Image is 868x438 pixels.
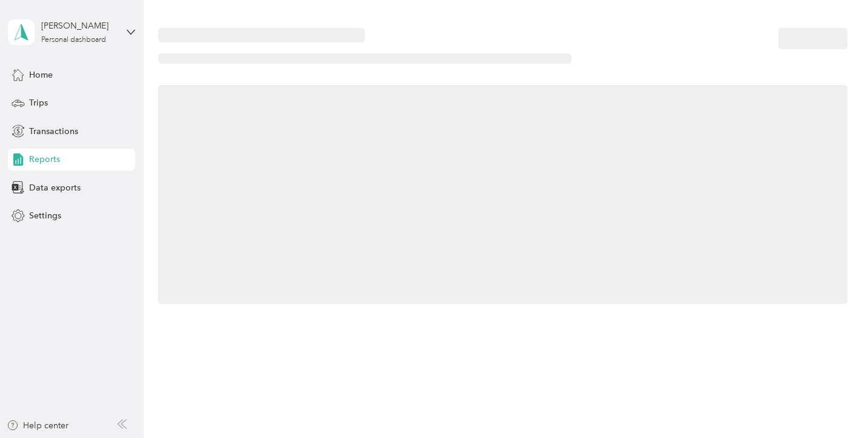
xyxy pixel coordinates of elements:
span: Settings [29,209,61,222]
span: Home [29,69,53,81]
div: Personal dashboard [41,36,106,44]
span: Data exports [29,181,81,194]
div: [PERSON_NAME] [41,19,117,32]
span: Transactions [29,125,78,138]
button: Help center [7,419,68,432]
span: Reports [29,153,60,166]
span: Trips [29,96,48,109]
iframe: Everlance-gr Chat Button Frame [800,370,868,438]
